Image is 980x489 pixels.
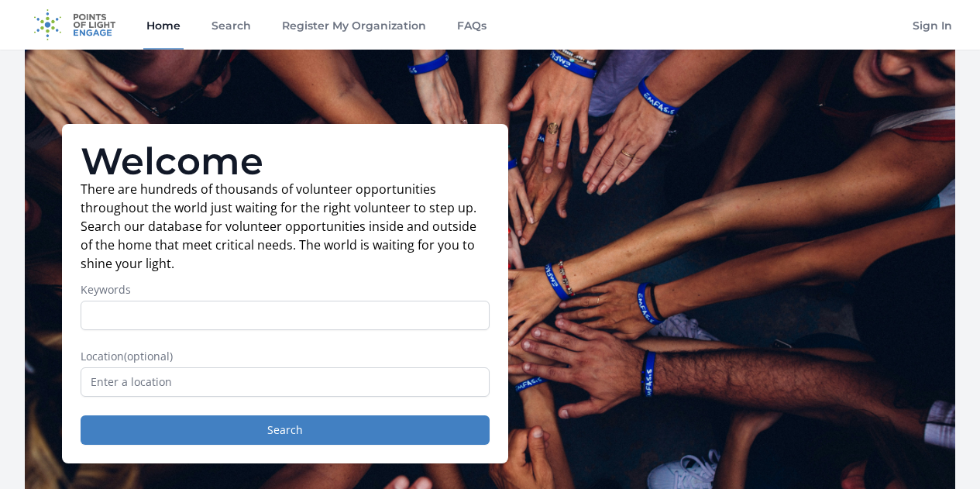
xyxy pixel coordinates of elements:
label: Location [81,349,490,364]
input: Enter a location [81,367,490,397]
button: Search [81,415,490,445]
label: Keywords [81,282,490,298]
span: (optional) [124,349,173,363]
p: There are hundreds of thousands of volunteer opportunities throughout the world just waiting for ... [81,180,490,273]
h1: Welcome [81,143,490,180]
